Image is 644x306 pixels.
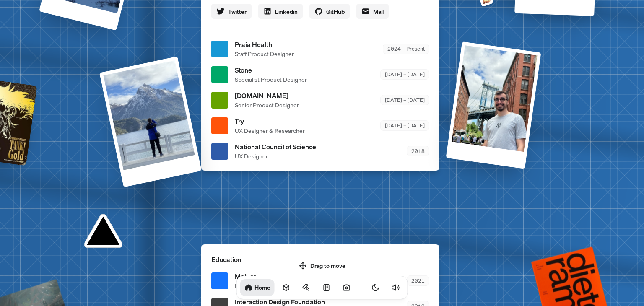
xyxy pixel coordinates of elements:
[380,120,429,131] div: [DATE] – [DATE]
[235,142,316,152] span: National Council of Science
[235,65,307,75] span: Stone
[373,7,384,16] span: Mail
[211,254,429,265] p: Education
[235,39,294,49] span: Praia Health
[254,283,270,291] h1: Home
[235,101,299,109] span: Senior Product Designer
[407,146,429,156] div: 2018
[326,7,345,16] span: GitHub
[235,91,299,101] span: [DOMAIN_NAME]
[235,75,307,84] span: Specialist Product Designer
[367,279,384,296] button: Toggle Theme
[309,4,350,19] a: GitHub
[235,152,316,161] span: UX Designer
[387,279,404,296] button: Toggle Audio
[240,279,275,296] a: Home
[258,4,303,19] a: Linkedin
[228,7,247,16] span: Twitter
[235,49,294,58] span: Staff Product Designer
[235,126,305,135] span: UX Designer & Researcher
[275,7,298,16] span: Linkedin
[356,4,389,19] a: Mail
[383,44,429,54] div: 2024 – Present
[211,4,252,19] a: Twitter
[380,69,429,80] div: [DATE] – [DATE]
[407,275,429,286] div: 2021
[380,95,429,105] div: [DATE] – [DATE]
[235,116,305,126] span: Try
